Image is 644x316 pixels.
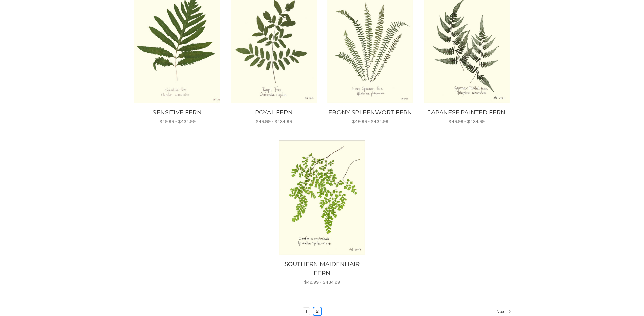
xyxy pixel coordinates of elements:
[229,108,318,117] a: ROYAL FERN, Price range from $49.99 to $434.99
[256,119,292,124] span: $49.99 - $434.99
[133,108,222,117] a: SENSITIVE FERN, Price range from $49.99 to $434.99
[352,119,388,124] span: $49.99 - $434.99
[326,108,415,117] a: EBONY SPLEENWORT FERN, Price range from $49.99 to $434.99
[422,108,511,117] a: JAPANESE PAINTED FERN, Price range from $49.99 to $434.99
[448,119,485,124] span: $49.99 - $434.99
[278,140,366,255] img: Unframed
[304,279,340,285] span: $49.99 - $434.99
[159,119,196,124] span: $49.99 - $434.99
[277,260,367,277] a: SOUTHERN MAIDENHAIR FERN, Price range from $49.99 to $434.99
[314,308,321,315] a: Page 2 of 2
[278,140,366,255] a: SOUTHERN MAIDENHAIR FERN, Price range from $49.99 to $434.99
[303,308,310,315] a: Page 1 of 2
